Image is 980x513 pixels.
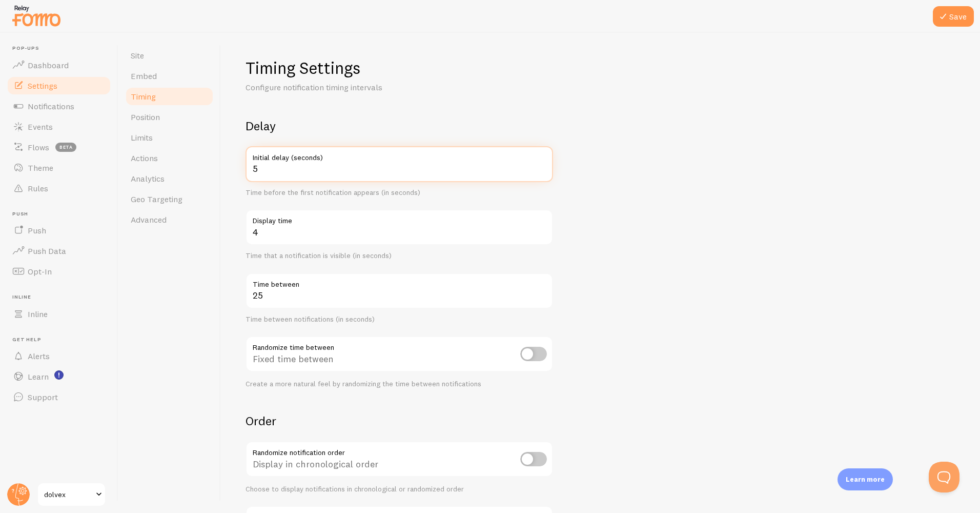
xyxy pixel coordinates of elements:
div: Create a more natural feel by randomizing the time between notifications [246,380,553,389]
a: Events [6,116,112,137]
a: Timing [125,86,214,107]
a: Push Data [6,241,112,261]
span: Push [12,211,112,218]
a: Notifications [6,96,112,116]
a: Advanced [125,209,214,230]
div: Time between notifications (in seconds) [246,315,553,324]
h2: Delay [246,118,553,134]
iframe: Help Scout Beacon - Open [929,462,959,492]
span: Push Data [28,246,66,256]
a: Learn [6,366,112,387]
span: Geo Targeting [131,194,182,204]
span: Support [28,392,58,402]
span: Theme [28,163,53,173]
img: fomo-relay-logo-orange.svg [11,3,62,29]
p: Learn more [846,475,885,484]
span: beta [55,143,76,152]
span: dolvex [44,488,93,501]
a: Support [6,387,112,407]
a: dolvex [37,482,106,507]
span: Dashboard [28,60,69,70]
a: Geo Targeting [125,189,214,209]
h1: Timing Settings [246,57,553,78]
span: Actions [131,153,158,163]
a: Flows beta [6,137,112,157]
span: Embed [131,71,157,81]
div: Time that a notification is visible (in seconds) [246,251,553,261]
div: Learn more [838,468,893,490]
a: Site [125,45,214,66]
a: Actions [125,148,214,168]
span: Rules [28,183,48,193]
div: Display in chronological order [246,441,553,479]
span: Advanced [131,214,167,225]
a: Theme [6,157,112,178]
span: Push [28,225,46,235]
span: Limits [131,132,153,143]
span: Learn [28,371,49,382]
span: Analytics [131,173,165,184]
span: Get Help [12,337,112,343]
a: Rules [6,178,112,199]
span: Position [131,112,160,122]
span: Opt-In [28,266,52,277]
svg: <p>Watch New Feature Tutorials!</p> [54,370,64,380]
a: Limits [125,127,214,148]
span: Inline [12,294,112,301]
a: Alerts [6,346,112,366]
div: Time before the first notification appears (in seconds) [246,188,553,198]
span: Site [131,50,144,61]
span: Timing [131,91,156,102]
span: Inline [28,309,48,319]
a: Embed [125,66,214,86]
span: Events [28,122,53,132]
a: Settings [6,75,112,96]
span: Flows [28,142,49,152]
a: Position [125,107,214,127]
a: Push [6,220,112,241]
span: Notifications [28,101,74,111]
label: Time between [246,273,553,290]
label: Display time [246,209,553,227]
span: Alerts [28,351,50,361]
a: Inline [6,304,112,324]
div: Fixed time between [246,336,553,373]
p: Configure notification timing intervals [246,82,492,93]
label: Initial delay (seconds) [246,146,553,164]
span: Settings [28,81,57,91]
a: Opt-In [6,261,112,282]
a: Dashboard [6,55,112,75]
span: Pop-ups [12,45,112,52]
div: Choose to display notifications in chronological or randomized order [246,485,553,494]
a: Analytics [125,168,214,189]
h2: Order [246,413,553,429]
